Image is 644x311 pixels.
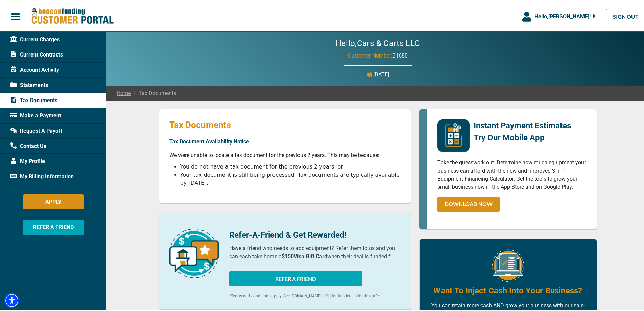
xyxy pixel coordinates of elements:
span: Current Charges [10,34,60,42]
h2: Hello, Cars & Carts LLC [315,37,440,47]
a: Home [117,88,131,96]
span: My Profile [10,156,45,164]
button: REFER A FRIEND [229,270,362,285]
p: Tax Documents [169,118,401,129]
p: Have a friend who needs to add equipment? Refer them to us and you can each take home a when thei... [229,243,401,259]
img: mobile-app-logo.png [437,118,470,151]
span: Tax Documents [131,88,176,96]
span: Request A Payoff [10,126,63,134]
p: Take the guesswork out. Determine how much equipment your business can afford with the new and im... [437,157,587,190]
b: $150 Visa Gift Card [282,252,327,258]
p: Try Our Mobile App [474,130,571,142]
h4: Want To Inject Cash Into Your Business? [433,284,582,295]
span: 31680 [392,51,408,58]
span: Hello, [PERSON_NAME] ! [534,12,591,18]
span: Make a Payment [10,110,61,118]
button: REFER A FRIEND [23,218,84,234]
a: DOWNLOAD NOW [437,195,500,210]
span: Current Contracts [10,49,63,58]
img: Beacon Funding Customer Portal Logo [31,6,114,24]
img: refer-a-friend-icon.png [169,227,219,277]
img: Equipment Financing Online Image [492,248,524,280]
span: Statements [10,80,48,88]
button: APPLY [23,193,84,208]
p: Instant Payment Estimates [474,118,571,130]
span: Account Activity [10,65,59,73]
li: You do not have a tax document for the previous 2 years, or [180,161,401,170]
p: We were unable to locate a tax document for the previous 2 years. This may be because: [169,150,401,158]
span: Contact Us [10,141,46,149]
p: Refer-A-Friend & Get Rewarded! [229,227,401,240]
p: [DATE] [373,69,389,77]
li: Your tax document is still being processed. Tax documents are typically available by [DATE]. [180,170,401,186]
span: My Billing Information [10,171,74,179]
p: *Terms and conditions apply. See [DOMAIN_NAME][URL] for full details for this offer. [229,292,401,298]
p: Tax Document Availability Notice [169,136,401,145]
div: Accessibility Menu [4,292,19,307]
span: Tax Documents [10,95,57,103]
span: Customer Number: [348,51,392,58]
